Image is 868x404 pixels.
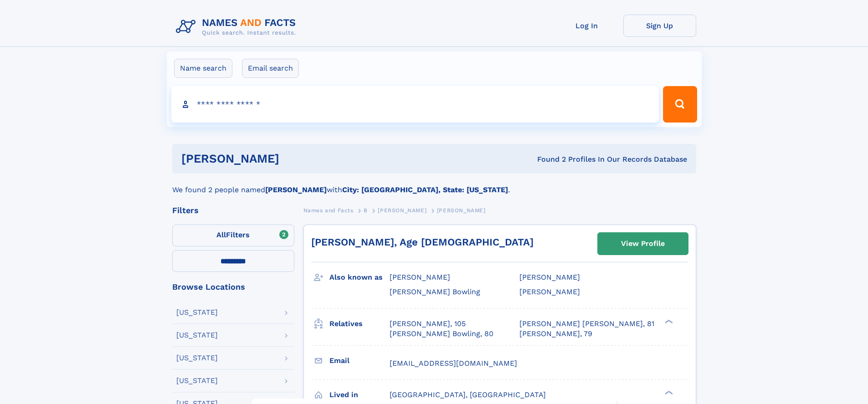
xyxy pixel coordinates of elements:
a: [PERSON_NAME] [378,205,426,216]
span: [PERSON_NAME] [390,273,450,281]
a: [PERSON_NAME] [PERSON_NAME], 81 [519,319,654,329]
label: Filters [172,225,294,246]
div: We found 2 people named with . [172,174,696,195]
span: [PERSON_NAME] [437,207,486,214]
span: All [216,230,226,239]
a: [PERSON_NAME], 105 [390,319,466,329]
b: [PERSON_NAME] [265,185,327,194]
a: [PERSON_NAME], Age [DEMOGRAPHIC_DATA] [311,236,534,248]
div: View Profile [621,233,665,254]
button: Search Button [663,86,697,123]
h3: Email [329,353,390,368]
div: Filters [172,206,294,215]
h1: [PERSON_NAME] [181,153,408,164]
div: [US_STATE] [176,377,218,384]
div: ❯ [663,318,673,324]
input: search input [171,86,659,123]
span: B [364,207,368,214]
span: [GEOGRAPHIC_DATA], [GEOGRAPHIC_DATA] [390,390,546,399]
label: Email search [242,59,299,78]
a: [PERSON_NAME], 79 [519,329,592,339]
span: [PERSON_NAME] [378,207,426,214]
div: [US_STATE] [176,309,218,316]
span: [PERSON_NAME] [519,287,580,296]
div: Found 2 Profiles In Our Records Database [408,154,687,164]
a: Names and Facts [303,205,354,216]
a: B [364,205,368,216]
div: [US_STATE] [176,332,218,339]
span: [PERSON_NAME] Bowling [390,287,480,296]
h3: Also known as [329,270,390,285]
a: View Profile [598,233,688,255]
div: [US_STATE] [176,354,218,362]
div: ❯ [663,389,673,395]
b: City: [GEOGRAPHIC_DATA], State: [US_STATE] [342,185,508,194]
h3: Lived in [329,387,390,403]
span: [EMAIL_ADDRESS][DOMAIN_NAME] [390,359,517,368]
a: Log In [550,15,623,37]
h3: Relatives [329,316,390,332]
span: [PERSON_NAME] [519,273,580,281]
div: Browse Locations [172,283,294,291]
img: Logo Names and Facts [172,15,303,39]
a: Sign Up [623,15,696,37]
a: [PERSON_NAME] Bowling, 80 [390,329,493,339]
label: Name search [174,59,232,78]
